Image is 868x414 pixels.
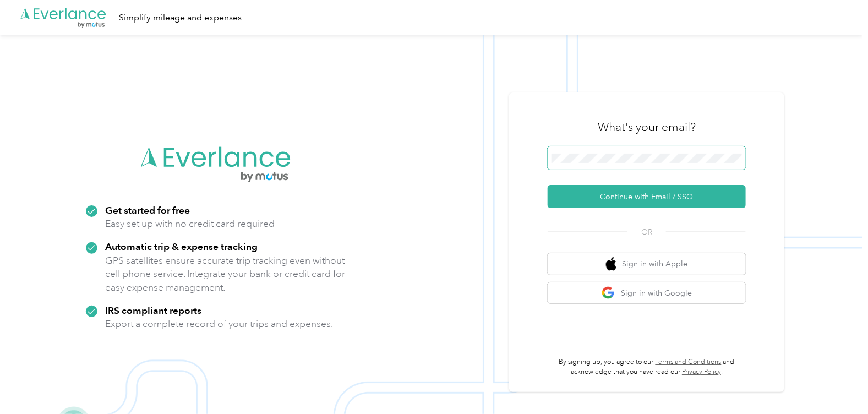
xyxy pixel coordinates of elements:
strong: Get started for free [105,204,190,216]
h3: What's your email? [598,119,696,135]
button: Continue with Email / SSO [548,185,746,208]
p: GPS satellites ensure accurate trip tracking even without cell phone service. Integrate your bank... [105,254,346,295]
img: apple logo [606,257,617,271]
strong: IRS compliant reports [105,304,201,316]
a: Terms and Conditions [656,358,722,366]
p: Easy set up with no credit card required [105,217,275,231]
p: By signing up, you agree to our and acknowledge that you have read our . [548,357,746,377]
a: Privacy Policy [682,368,721,376]
strong: Automatic trip & expense tracking [105,241,258,252]
button: apple logoSign in with Apple [548,253,746,275]
img: google logo [602,286,615,300]
div: Simplify mileage and expenses [119,11,242,25]
button: google logoSign in with Google [548,282,746,304]
p: Export a complete record of your trips and expenses. [105,317,333,331]
span: OR [627,226,666,238]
